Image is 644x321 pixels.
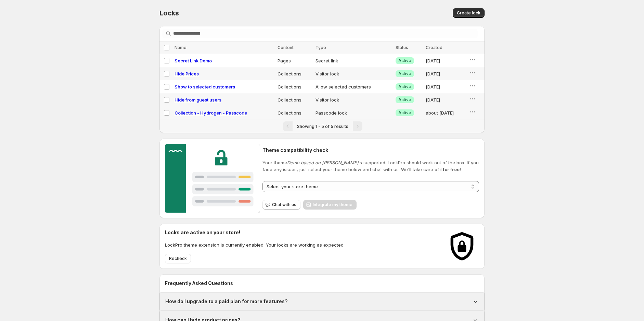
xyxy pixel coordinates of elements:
[396,45,408,50] span: Status
[287,160,359,165] em: Demo based on [PERSON_NAME]
[175,84,235,90] a: Show to selected customers
[424,54,467,67] td: [DATE]
[275,106,313,119] td: Collections
[453,8,485,18] button: Create lock
[275,93,313,106] td: Collections
[313,93,394,106] td: Visitor lock
[165,254,191,263] button: Recheck
[165,280,479,287] h2: Frequently Asked Questions
[165,229,345,236] h2: Locks are active on your store!
[313,54,394,67] td: Secret link
[457,10,480,16] span: Create lock
[175,110,247,116] a: Collection - Hydrogen - Passcode
[424,106,467,119] td: about [DATE]
[313,106,394,119] td: Passcode lock
[398,58,411,63] span: Active
[272,202,296,207] span: Chat with us
[165,298,288,305] h1: How do I upgrade to a paid plan for more features?
[313,80,394,93] td: Allow selected customers
[275,67,313,80] td: Collections
[424,80,467,93] td: [DATE]
[175,58,212,63] a: Secret Link Demo
[159,9,179,17] span: Locks
[398,97,411,103] span: Active
[165,241,345,248] p: LockPro theme extension is currently enabled. Your locks are working as expected.
[424,93,467,106] td: [DATE]
[445,229,479,263] img: Locks activated
[398,84,411,90] span: Active
[275,80,313,93] td: Collections
[165,144,260,213] img: Customer support
[398,110,411,116] span: Active
[175,71,199,76] a: Hide Prices
[262,147,479,154] h2: Theme compatibility check
[297,124,348,129] span: Showing 1 - 5 of 5 results
[443,167,461,172] strong: for free!
[175,97,221,103] a: Hide from guest users
[175,45,186,50] span: Name
[426,45,442,50] span: Created
[262,200,300,210] button: Chat with us
[424,67,467,80] td: [DATE]
[262,159,479,173] p: Your theme is supported. LockPro should work out of the box. If you face any issues, just select ...
[315,45,326,50] span: Type
[398,71,411,76] span: Active
[159,119,485,133] nav: Pagination
[275,54,313,67] td: Pages
[278,45,294,50] span: Content
[169,256,187,261] span: Recheck
[313,67,394,80] td: Visitor lock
